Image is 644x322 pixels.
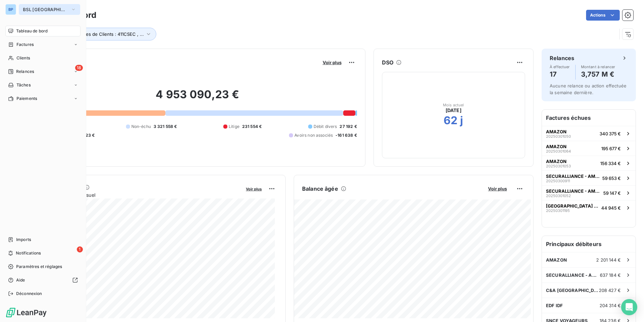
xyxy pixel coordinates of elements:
[5,4,16,15] div: BP
[16,28,47,34] span: Tableau de bord
[131,124,151,130] span: Non-échu
[38,88,357,108] h2: 4 953 090,23 €
[75,65,83,71] span: 18
[542,200,636,215] button: [GEOGRAPHIC_DATA] [GEOGRAPHIC_DATA]2025030119544 945 €
[16,291,42,297] span: Déconnexion
[154,124,177,130] span: 3 321 558 €
[546,159,567,164] span: AMAZON
[542,185,636,200] button: SECURALLIANCE - AMAZON2025030105259 147 €
[596,257,621,263] span: 2 201 144 €
[601,146,621,151] span: 195 677 €
[546,257,567,263] span: AMAZON
[242,124,262,130] span: 231 554 €
[460,114,463,127] h2: j
[546,179,570,183] span: 20250300911
[550,54,574,62] h6: Relances
[600,161,621,166] span: 156 334 €
[546,173,600,179] span: SECURALLIANCE - AMAZON
[546,164,571,168] span: 20250301053
[601,205,621,211] span: 44 945 €
[16,250,41,256] span: Notifications
[16,264,62,270] span: Paramètres et réglages
[444,114,457,127] h2: 62
[73,31,144,37] span: Groupes de Clients : 411CSEC , ...
[546,209,570,213] span: 20250301195
[302,185,338,193] h6: Balance âgée
[16,69,34,75] span: Relances
[542,156,636,170] button: AMAZON20250301053156 334 €
[600,131,621,136] span: 340 375 €
[16,237,31,243] span: Imports
[546,303,563,308] span: EDF IDF
[542,236,636,252] h6: Principaux débiteurs
[5,275,80,286] a: Aide
[546,144,567,149] span: AMAZON
[542,126,636,141] button: AMAZON20250301050340 375 €
[16,277,25,283] span: Aide
[546,194,571,198] span: 20250301052
[17,42,34,48] span: Factures
[488,186,507,191] span: Voir plus
[546,188,601,194] span: SECURALLIANCE - AMAZON
[244,186,264,192] button: Voir plus
[17,82,31,88] span: Tâches
[382,58,393,66] h6: DSO
[5,307,47,318] img: Logo LeanPay
[321,59,344,65] button: Voir plus
[546,134,571,138] span: 20250301050
[586,10,620,21] button: Actions
[23,7,68,12] span: BSL [GEOGRAPHIC_DATA]
[546,129,567,134] span: AMAZON
[581,69,615,80] h4: 3,757 M €
[77,246,83,252] span: 1
[63,28,156,41] button: Groupes de Clients : 411CSEC , ...
[486,186,509,192] button: Voir plus
[294,132,333,138] span: Avoirs non associés
[340,124,357,130] span: 27 192 €
[542,141,636,156] button: AMAZON20250301064195 677 €
[550,69,570,80] h4: 17
[621,299,637,315] div: Open Intercom Messenger
[602,176,621,181] span: 59 653 €
[229,124,239,130] span: Litige
[546,288,599,293] span: C&A [GEOGRAPHIC_DATA]
[546,203,599,209] span: [GEOGRAPHIC_DATA] [GEOGRAPHIC_DATA]
[550,65,570,69] span: À effectuer
[17,55,30,61] span: Clients
[323,60,342,65] span: Voir plus
[603,190,621,196] span: 59 147 €
[546,149,571,153] span: 20250301064
[600,303,621,308] span: 204 314 €
[314,124,337,130] span: Débit divers
[550,83,626,95] span: Aucune relance ou action effectuée la semaine dernière.
[600,272,621,278] span: 637 184 €
[542,170,636,185] button: SECURALLIANCE - AMAZON2025030091159 653 €
[335,132,357,138] span: -161 638 €
[17,96,37,102] span: Paiements
[38,191,241,198] span: Chiffre d'affaires mensuel
[546,272,600,278] span: SECURALLIANCE - AMAZON
[443,103,464,107] span: Mois actuel
[446,107,461,114] span: [DATE]
[542,110,636,126] h6: Factures échues
[581,65,615,69] span: Montant à relancer
[599,288,621,293] span: 208 427 €
[246,187,262,191] span: Voir plus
